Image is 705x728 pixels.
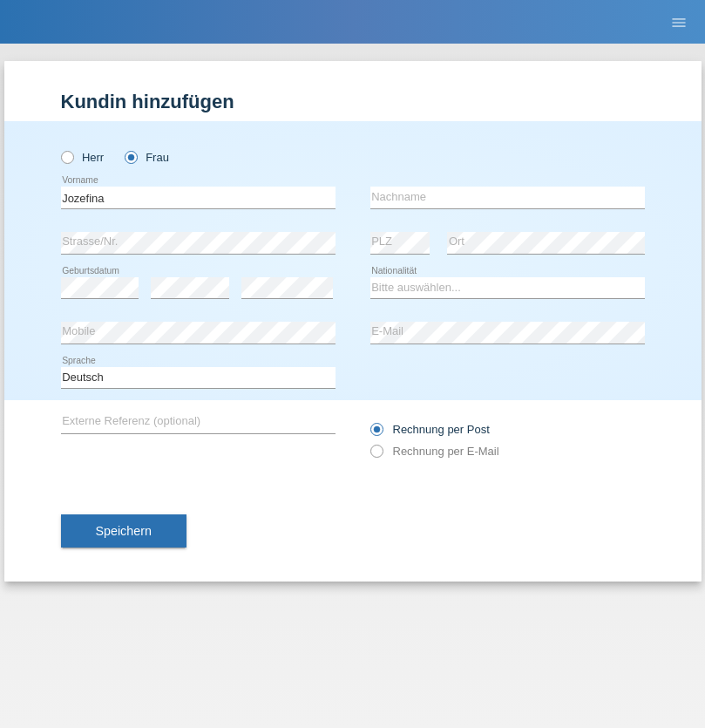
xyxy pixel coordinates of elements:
label: Herr [61,151,105,164]
a: menu [661,17,696,27]
label: Frau [125,151,169,164]
input: Rechnung per Post [370,423,382,445]
input: Herr [61,151,72,162]
label: Rechnung per Post [370,423,490,436]
button: Speichern [61,514,186,548]
input: Frau [125,151,136,162]
input: Rechnung per E-Mail [370,445,382,466]
h1: Kundin hinzufügen [61,91,645,112]
span: Speichern [96,524,152,538]
i: menu [670,14,688,31]
label: Rechnung per E-Mail [370,445,499,458]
